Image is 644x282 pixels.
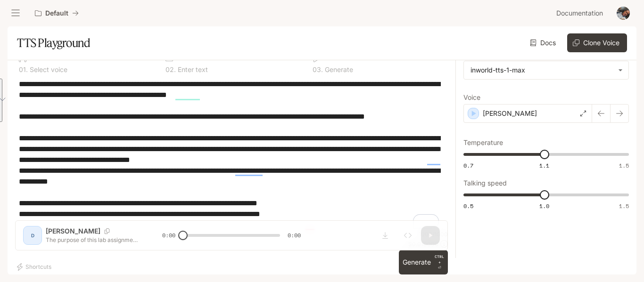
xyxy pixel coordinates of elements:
button: User avatar [614,4,633,23]
span: 1.0 [539,202,549,210]
p: Generate [323,66,353,73]
button: GenerateCTRL +⏎ [399,250,448,274]
p: 0 1 . [19,66,28,73]
p: [PERSON_NAME] [483,109,537,118]
button: Clone Voice [567,33,627,52]
p: Default [45,9,68,17]
p: 0 3 . [313,66,323,73]
img: User avatar [617,7,630,20]
a: Docs [528,33,560,52]
p: $ 0.010000 [408,240,438,248]
span: Documentation [556,8,603,19]
div: inworld-tts-1-max [464,61,628,79]
div: inworld-tts-1-max [471,65,613,75]
p: CTRL + [435,254,444,265]
button: open drawer [7,5,24,22]
span: 1.5 [619,202,629,210]
h1: TTS Playground [17,33,90,52]
p: 1000 / 1000 [419,230,448,238]
p: Talking speed [463,180,507,186]
span: 1.1 [539,161,549,169]
p: Enter text [176,66,208,73]
span: 0.5 [463,202,473,210]
p: 0 2 . [165,66,176,73]
p: ⏎ [435,254,444,271]
p: Voice [463,94,480,101]
span: 0.7 [463,161,473,169]
span: 1.5 [619,161,629,169]
button: All workspaces [31,4,83,23]
button: Shortcuts [15,259,55,274]
p: Temperature [463,139,503,146]
textarea: To enrich screen reader interactions, please activate Accessibility in Grammarly extension settings [19,79,441,230]
p: Select voice [28,66,67,73]
a: Documentation [553,4,610,23]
